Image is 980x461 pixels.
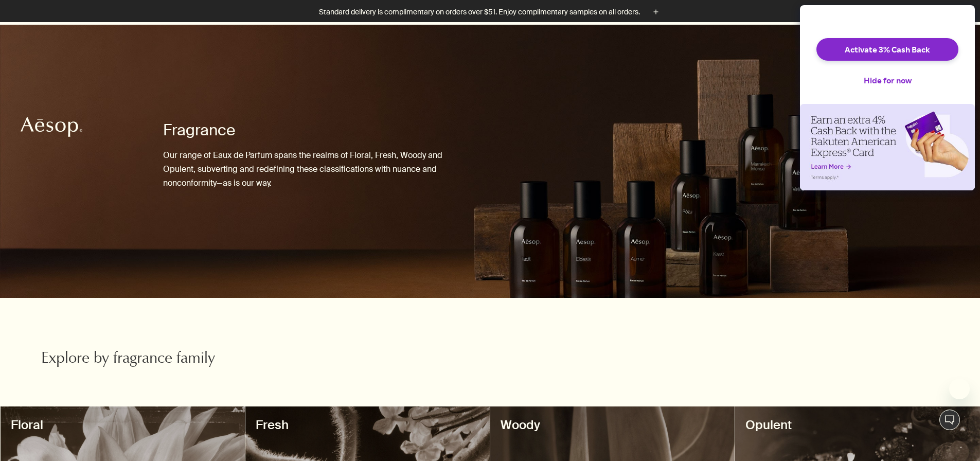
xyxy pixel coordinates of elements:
h1: Fragrance [163,120,449,140]
svg: Aesop [21,117,82,137]
h3: Floral [11,417,235,433]
div: This website uses cookies (and similar technologies) to enhance user experience, for advertising,... [16,436,539,456]
iframe: 關閉來自 Aesop 的訊息 [949,379,970,399]
button: Standard delivery is complimentary on orders over $51. Enjoy complimentary samples on all orders. [319,6,662,18]
h3: Fresh [256,417,479,433]
p: Standard delivery is complimentary on orders over $51. Enjoy complimentary samples on all orders. [319,7,640,17]
h3: Opulent [745,417,969,433]
a: More information about your privacy, opens in a new tab [425,446,467,455]
button: Close [952,431,975,453]
h3: Woody [501,417,724,433]
a: Aesop [18,114,85,143]
div: Aesop 說「Our consultants are available now to offer personalised product advice.」。開啟傳訊視窗以繼續對話。 [801,379,970,451]
h2: Explore by fragrance family [41,349,341,370]
p: Our range of Eaux de Parfum spans the realms of Floral, Fresh, Woody and Opulent, subverting and ... [163,148,449,190]
button: Online Preferences, Opens the preference center dialog [719,432,783,453]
